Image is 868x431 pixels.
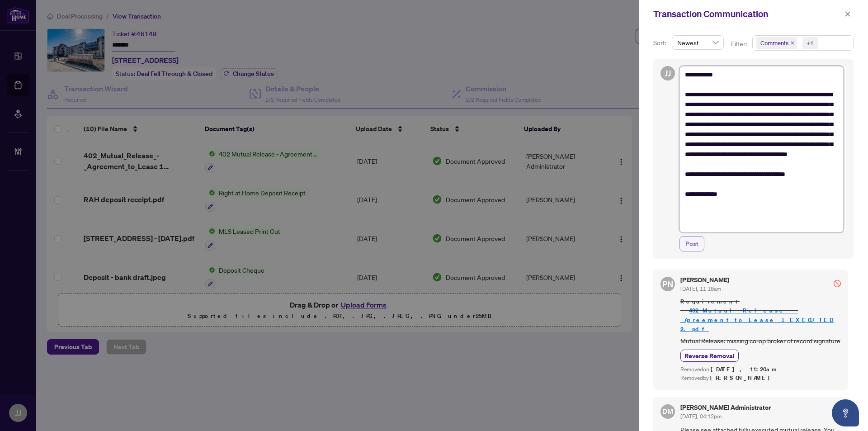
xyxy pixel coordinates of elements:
h5: [PERSON_NAME] [680,277,729,283]
p: Filter: [731,39,748,49]
a: 402_Mutual_Release_-_Agreement_to_Lease 1 EXECUTED 2.pdf [680,307,834,332]
span: [PERSON_NAME] [710,374,775,382]
div: Transaction Communication [653,7,842,21]
span: stop [834,280,841,287]
h5: [PERSON_NAME] Administrator [680,404,771,411]
button: Reverse Removal [680,350,739,362]
button: Open asap [832,399,859,426]
span: [DATE], 11:20am [711,365,778,373]
button: Post [679,236,704,251]
span: Reverse Removal [684,351,735,360]
div: Removed by [680,374,841,383]
span: Requirement - [680,297,841,333]
span: close [844,11,851,17]
span: [DATE], 04:12pm [680,413,722,420]
span: JJ [665,67,671,80]
span: DM [662,406,673,417]
span: close [790,41,795,45]
span: Newest [677,36,718,49]
span: Mutual Release: missing co-op broker of record signature [680,336,841,346]
p: Sort: [653,38,668,48]
span: Comments [756,37,797,49]
span: PN [662,278,673,290]
span: Post [685,237,698,251]
div: +1 [807,38,814,47]
span: [DATE], 11:18am [680,285,721,292]
div: Removed on [680,365,841,374]
span: Comments [760,38,788,47]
